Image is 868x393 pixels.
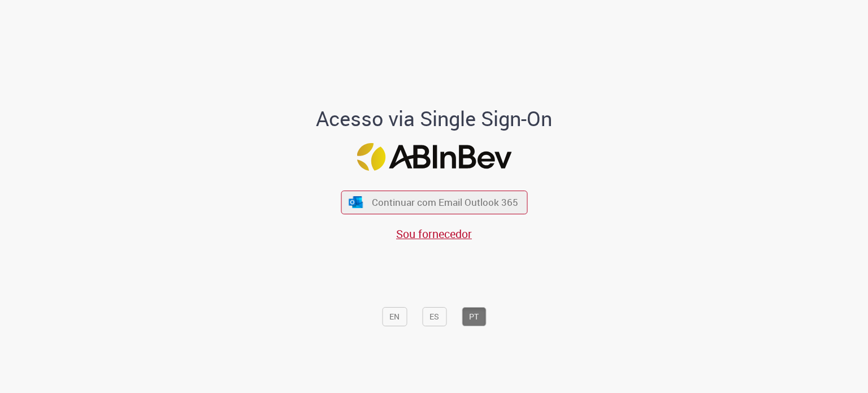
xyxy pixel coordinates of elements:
h1: Acesso via Single Sign-On [277,107,591,130]
img: Logo ABInBev [357,143,511,171]
a: Sou fornecedor [396,226,472,241]
button: ícone Azure/Microsoft 360 Continuar com Email Outlook 365 [341,191,527,214]
button: EN [382,307,407,326]
img: ícone Azure/Microsoft 360 [348,196,364,208]
button: ES [422,307,446,326]
button: PT [462,307,486,326]
span: Continuar com Email Outlook 365 [372,196,518,209]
